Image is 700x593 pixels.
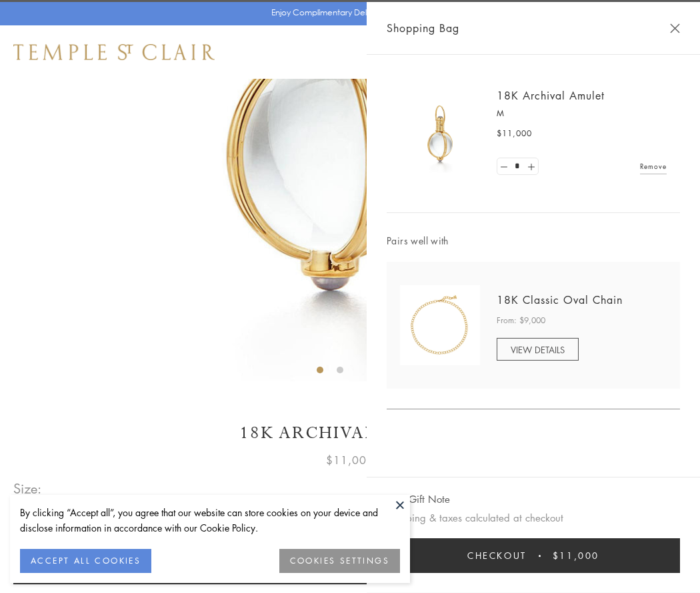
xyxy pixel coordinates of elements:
[511,343,565,356] span: VIEW DETAILS
[497,107,667,120] p: M
[400,285,480,365] img: N88865-OV18
[20,549,151,573] button: ACCEPT ALL COOKIES
[279,549,400,573] button: COOKIES SETTINGS
[553,548,599,563] span: $11,000
[387,233,680,248] span: Pairs well with
[467,548,527,563] span: Checkout
[387,491,450,508] button: Add Gift Note
[326,451,374,469] span: $11,000
[20,505,400,536] div: By clicking “Accept all”, you agree that our website can store cookies on your device and disclos...
[400,93,480,174] img: 18K Archival Amulet
[387,19,459,37] span: Shopping Bag
[13,44,215,60] img: Temple St. Clair
[497,314,545,327] span: From: $9,000
[497,127,532,140] span: $11,000
[497,88,605,103] a: 18K Archival Amulet
[497,158,511,175] a: Set quantity to 0
[13,477,43,500] span: Size:
[387,538,680,573] button: Checkout $11,000
[271,6,423,19] p: Enjoy Complimentary Delivery & Returns
[497,292,623,307] a: 18K Classic Oval Chain
[13,421,687,445] h1: 18K Archival Amulet
[524,158,537,175] a: Set quantity to 2
[497,338,579,361] a: VIEW DETAILS
[670,23,680,33] button: Close Shopping Bag
[640,159,667,174] a: Remove
[387,510,680,526] p: Shipping & taxes calculated at checkout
